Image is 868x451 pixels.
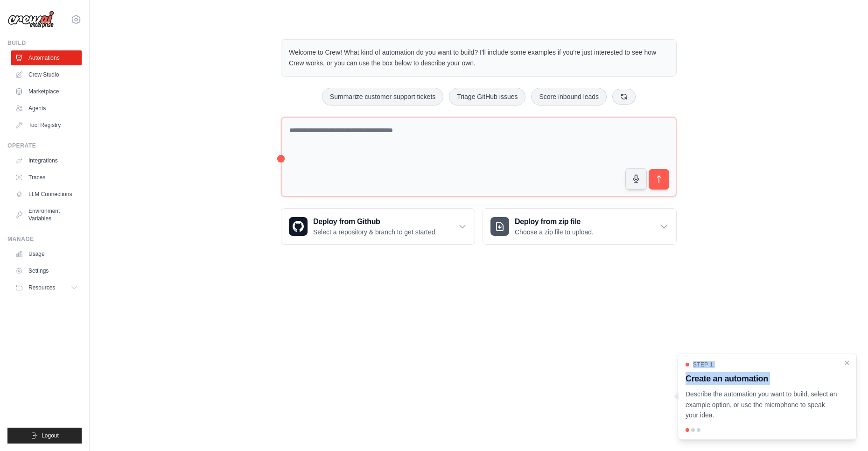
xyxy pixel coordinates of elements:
[821,406,868,451] iframe: Chat Widget
[11,247,82,261] a: Usage
[7,142,82,149] div: Operate
[11,67,82,82] a: Crew Studio
[531,88,607,106] button: Score inbound leads
[843,359,851,366] button: Close walkthrough
[289,47,669,69] p: Welcome to Crew! What kind of automation do you want to build? I'll include some examples if you'...
[7,235,82,243] div: Manage
[28,284,55,291] span: Resources
[313,227,437,237] p: Select a repository & branch to get started.
[515,216,594,227] h3: Deploy from zip file
[11,50,82,65] a: Automations
[11,101,82,116] a: Agents
[11,263,82,278] a: Settings
[11,280,82,295] button: Resources
[515,227,594,237] p: Choose a zip file to upload.
[11,118,82,133] a: Tool Registry
[7,428,82,444] button: Logout
[11,153,82,168] a: Integrations
[42,432,59,439] span: Logout
[693,361,713,368] span: Step 1
[7,39,82,47] div: Build
[11,204,82,226] a: Environment Variables
[313,216,437,227] h3: Deploy from Github
[686,389,838,421] p: Describe the automation you want to build, select an example option, or use the microphone to spe...
[11,170,82,185] a: Traces
[11,84,82,99] a: Marketplace
[322,88,443,106] button: Summarize customer support tickets
[11,187,82,202] a: LLM Connections
[7,11,54,28] img: Logo
[449,88,525,106] button: Triage GitHub issues
[686,372,838,385] h3: Create an automation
